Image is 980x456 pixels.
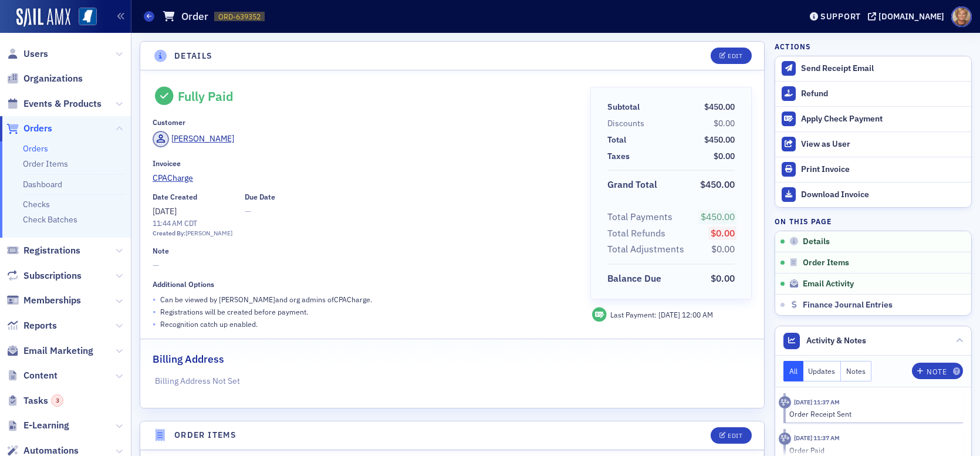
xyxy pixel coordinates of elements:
[153,159,181,168] div: Invoicee
[711,48,751,64] button: Edit
[607,117,648,130] span: Discounts
[841,361,871,381] button: Notes
[160,319,258,329] p: Recognition catch up enabled.
[153,229,185,237] span: Created By:
[878,11,944,22] div: [DOMAIN_NAME]
[682,310,713,319] span: 12:00 AM
[728,433,742,439] div: Edit
[23,394,63,407] span: Tasks
[23,72,83,85] span: Organizations
[607,178,661,192] span: Grand Total
[6,122,52,135] a: Orders
[153,280,214,289] div: Additional Options
[775,56,971,81] button: Send Receipt Email
[607,210,673,224] div: Total Payments
[23,369,58,382] span: Content
[6,419,69,432] a: E-Learning
[183,218,198,228] span: CDT
[711,243,735,255] span: $0.00
[23,319,57,332] span: Reports
[714,118,735,129] span: $0.00
[607,242,684,256] div: Total Adjustments
[775,41,811,52] h4: Actions
[803,279,854,289] span: Email Activity
[607,101,644,113] span: Subtotal
[51,394,63,407] div: 3
[23,122,52,135] span: Orders
[775,81,971,106] button: Refund
[6,394,63,407] a: Tasks3
[820,11,861,22] div: Support
[6,294,81,307] a: Memberships
[153,318,156,330] span: •
[23,419,69,432] span: E-Learning
[779,396,791,408] div: Activity
[79,8,97,26] img: SailAMX
[23,294,81,307] span: Memberships
[951,6,972,27] span: Profile
[23,179,62,190] a: Dashboard
[153,131,234,147] a: [PERSON_NAME]
[607,272,665,286] span: Balance Due
[794,398,840,406] time: 9/12/2025 11:37 AM
[153,246,169,255] div: Note
[607,178,657,192] div: Grand Total
[607,134,630,146] span: Total
[789,445,955,455] div: Order Paid
[6,319,57,332] a: Reports
[607,150,630,163] div: Taxes
[658,310,682,319] span: [DATE]
[153,352,224,367] h2: Billing Address
[607,150,634,163] span: Taxes
[23,199,50,210] a: Checks
[185,229,232,238] div: [PERSON_NAME]
[6,72,83,85] a: Organizations
[801,114,965,124] div: Apply Check Payment
[607,117,644,130] div: Discounts
[607,227,665,241] div: Total Refunds
[245,192,275,201] div: Due Date
[607,227,670,241] span: Total Refunds
[794,434,840,442] time: 9/12/2025 11:37 AM
[789,408,955,419] div: Order Receipt Sent
[23,143,48,154] a: Orders
[775,106,971,131] button: Apply Check Payment
[153,118,185,127] div: Customer
[927,369,947,375] div: Note
[23,269,82,282] span: Subscriptions
[6,244,80,257] a: Registrations
[607,101,640,113] div: Subtotal
[181,9,208,23] h1: Order
[23,344,93,357] span: Email Marketing
[153,172,259,184] span: CPACharge
[174,429,236,441] h4: Order Items
[711,272,735,284] span: $0.00
[728,53,742,59] div: Edit
[70,8,97,28] a: View Homepage
[153,259,574,272] span: —
[218,12,261,22] span: ORD-639352
[701,211,735,222] span: $450.00
[171,133,234,145] div: [PERSON_NAME]
[160,306,308,317] p: Registrations will be created before payment.
[6,48,48,60] a: Users
[153,192,197,201] div: Date Created
[6,369,58,382] a: Content
[153,206,177,217] span: [DATE]
[153,293,156,306] span: •
[803,361,842,381] button: Updates
[607,134,626,146] div: Total
[803,258,849,268] span: Order Items
[607,272,661,286] div: Balance Due
[779,433,791,445] div: Activity
[775,157,971,182] a: Print Invoice
[806,335,866,347] span: Activity & Notes
[6,344,93,357] a: Email Marketing
[607,210,677,224] span: Total Payments
[6,269,82,282] a: Subscriptions
[912,363,963,379] button: Note
[16,8,70,27] img: SailAMX
[711,227,735,239] span: $0.00
[23,97,102,110] span: Events & Products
